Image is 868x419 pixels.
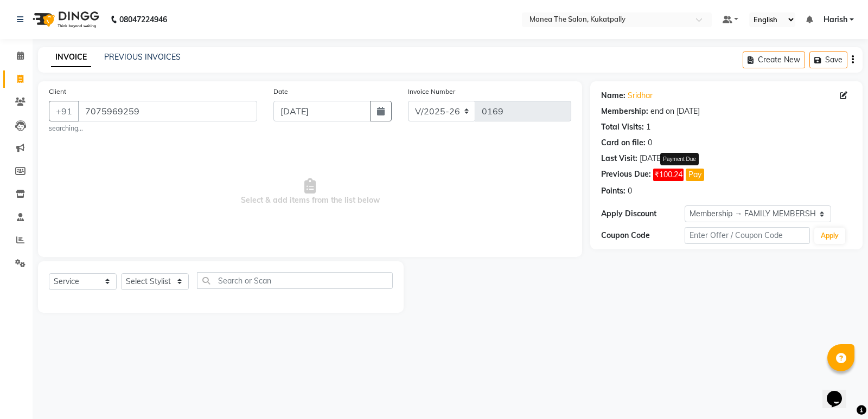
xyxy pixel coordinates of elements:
button: Save [809,51,847,68]
input: Enter Offer / Coupon Code [685,227,810,244]
span: Harish [824,14,847,25]
b: 08047224946 [119,4,167,35]
a: Sridhar [628,90,653,101]
small: searching... [49,124,257,133]
div: 0 [628,185,632,197]
span: Select & add items from the list below [49,138,571,246]
a: INVOICE [51,48,91,67]
div: Apply Discount [601,208,685,220]
div: Coupon Code [601,230,685,241]
label: Client [49,87,66,96]
div: Points: [601,185,626,197]
div: Last Visit: [601,153,637,164]
div: Card on file: [601,137,646,149]
label: Date [273,87,288,96]
a: PREVIOUS INVOICES [104,52,181,62]
img: logo [28,4,102,35]
div: end on [DATE] [650,106,700,117]
div: 1 [646,121,650,133]
button: Pay [686,169,704,181]
input: Search by Name/Mobile/Email/Code [78,101,257,121]
div: 0 [648,137,652,149]
button: +91 [49,101,79,121]
button: Apply [814,228,845,244]
div: Previous Due: [601,169,651,181]
span: ₹100.24 [653,169,684,181]
iframe: chat widget [822,376,857,408]
div: Name: [601,90,626,101]
label: Invoice Number [408,87,455,96]
div: Payment Due [660,153,699,165]
input: Search or Scan [197,272,393,289]
div: Total Visits: [601,121,644,133]
div: [DATE] [640,153,663,164]
button: Create New [743,51,805,68]
div: Membership: [601,106,648,117]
